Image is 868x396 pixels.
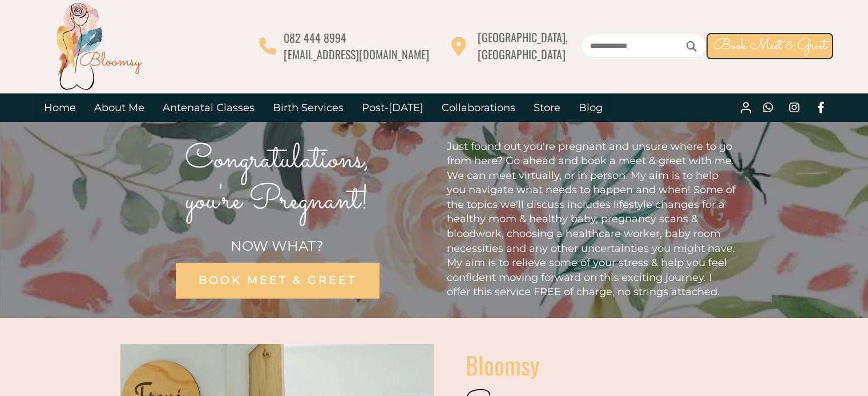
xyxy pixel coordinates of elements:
[198,273,356,287] span: BOOK MEET & GREET
[154,93,264,122] a: Antenatal Classes
[447,140,736,299] span: Just found out you're pregnant and unsure where to go from here? Go ahead and book a meet & greet...
[570,93,612,122] a: Blog
[478,28,568,46] span: [GEOGRAPHIC_DATA],
[433,93,524,122] a: Collaborations
[478,46,566,63] span: [GEOGRAPHIC_DATA]
[524,93,570,122] a: Store
[231,238,324,254] span: NOW WHAT?
[35,93,85,122] a: Home
[713,35,826,57] span: Book Meet & Greet
[185,135,370,185] span: Congratulations,
[284,46,429,63] span: [EMAIL_ADDRESS][DOMAIN_NAME]
[85,93,154,122] a: About Me
[353,93,433,122] a: Post-[DATE]
[264,93,353,122] a: Birth Services
[284,29,346,46] span: 082 444 8994
[185,176,369,226] span: you're Pregnant!
[706,33,833,59] a: Book Meet & Greet
[466,347,539,382] span: Bloomsy
[175,263,379,299] a: BOOK MEET & GREET
[53,1,144,92] img: Bloomsy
